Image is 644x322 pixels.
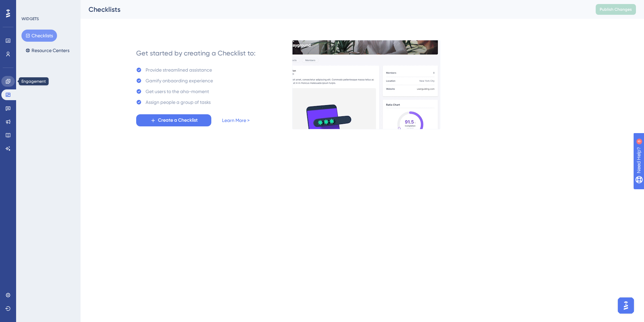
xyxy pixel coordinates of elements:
span: Create a Checklist [158,116,198,124]
div: WIDGETS [21,16,39,22]
div: 8 [47,3,49,9]
span: Need Help? [16,2,42,10]
button: Publish Changes [596,4,636,15]
div: Checklists [89,5,579,14]
span: Publish Changes [600,7,632,12]
a: Learn More > [222,116,250,124]
div: Get users to the aha-moment [146,87,209,95]
iframe: UserGuiding AI Assistant Launcher [616,295,636,316]
div: Get started by creating a Checklist to: [136,48,256,58]
div: Gamify onbaording experience [146,77,213,85]
button: Checklists [21,30,57,42]
div: Provide streamlined assistance [146,66,212,74]
div: Assign people a group of tasks [146,98,211,106]
button: Create a Checklist [136,114,211,126]
button: Resource Centers [21,44,73,56]
img: e28e67207451d1beac2d0b01ddd05b56.gif [292,40,440,129]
